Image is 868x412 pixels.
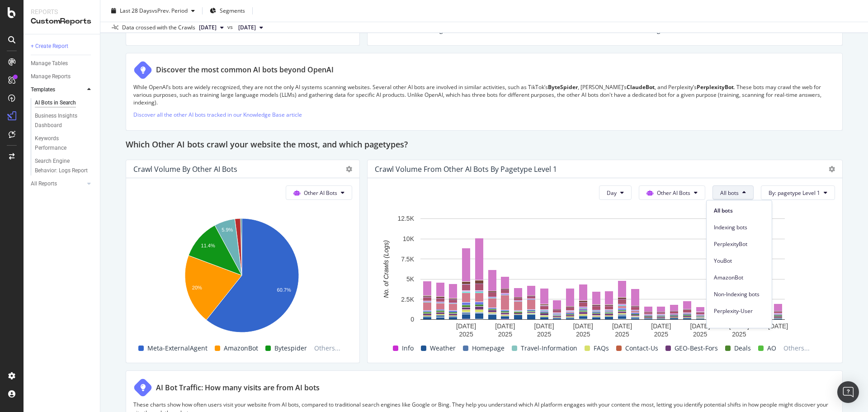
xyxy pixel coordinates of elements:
span: PerplexityBot [714,240,764,248]
span: vs [227,23,235,31]
text: 60.7% [277,287,291,293]
span: All bots [714,207,764,215]
span: Indexing bots [714,223,764,232]
text: 2.5K [401,295,414,303]
button: All bots [712,185,754,200]
strong: PerplexityBot [697,83,734,91]
span: Bytespider [274,343,307,354]
span: AmazonBot [224,343,258,354]
div: Search Engine Behavior: Logs Report [35,156,88,175]
a: Manage Reports [31,72,94,81]
span: vs Prev. Period [152,7,188,14]
div: Business Insights Dashboard [35,111,87,130]
text: 11.4% [201,243,215,248]
span: Other AI Bots [657,189,690,197]
div: AI Bots in Search [35,98,76,108]
text: 2025 [693,330,707,337]
button: Day [599,185,632,200]
text: [DATE] [768,322,788,329]
div: Crawl Volume by Other AI Bots [133,165,237,174]
text: [DATE] [495,322,515,329]
span: All bots [720,189,739,197]
span: Meta-ExternalAgent [147,343,208,354]
text: 5K [406,275,415,283]
text: 2025 [654,330,668,337]
div: Crawl Volume from Other AI Bots by pagetype Level 1 [375,165,557,174]
span: Segments [220,7,245,14]
span: AO [767,343,776,354]
div: Data crossed with the Crawls [122,24,195,32]
text: 2025 [498,330,512,337]
text: [DATE] [690,322,710,329]
text: [DATE] [729,322,749,329]
div: Crawl Volume by Other AI BotsOther AI BotsA chart.Meta-ExternalAgentAmazonBotBytespiderOthers... [126,160,360,363]
div: Manage Reports [31,72,71,81]
div: AI Bot Traffic: How many visits are from AI bots [156,383,320,393]
button: [DATE] [235,22,267,33]
text: [DATE] [651,322,671,329]
text: 2025 [615,330,629,337]
button: Last 28 DaysvsPrev. Period [108,4,198,18]
text: 2025 [576,330,590,337]
a: All Reports [31,179,85,189]
div: Discover the most common AI bots beyond OpenAIWhile OpenAI’s bots are widely recognized, they are... [126,53,843,131]
strong: ByteSpider [548,83,578,91]
span: AmazonBot [714,274,764,282]
span: 2025 Aug. 1st [238,24,256,32]
span: Others... [311,343,344,354]
text: 12.5K [397,215,414,222]
div: Keywords Performance [35,134,85,153]
span: Last 28 Days [120,7,152,14]
button: Segments [206,4,249,18]
span: Bytespider [714,324,764,332]
text: 10K [403,235,415,242]
div: Crawl Volume from Other AI Bots by pagetype Level 1DayOther AI BotsAll botsBy: pagetype Level 1A ... [367,160,843,363]
span: Travel-Information [521,343,577,354]
span: Weather [430,343,456,354]
div: Discover the most common AI bots beyond OpenAI [156,65,334,75]
a: Discover all the other AI bots tracked in our Knowledge Base article [133,111,302,118]
div: Reports [31,7,93,16]
text: 2025 [459,330,473,337]
span: Info [402,343,414,354]
div: CustomReports [31,16,93,27]
div: Manage Tables [31,59,68,68]
a: AI Bots in Search [35,98,94,108]
span: FAQs [594,343,609,354]
text: 20% [192,285,202,290]
a: Business Insights Dashboard [35,111,94,130]
text: [DATE] [456,322,476,329]
svg: A chart. [375,214,830,341]
text: 2025 [537,330,551,337]
text: 7.5K [401,255,414,262]
a: + Create Report [31,42,94,51]
div: Open Intercom Messenger [837,381,859,403]
span: Contact-Us [625,343,658,354]
a: Templates [31,85,85,95]
a: Manage Tables [31,59,94,68]
text: No. of Crawls (Logs) [382,240,390,298]
span: Perplexity-User [714,307,764,315]
div: Templates [31,85,55,95]
h2: Which Other AI bots crawl your website the most, and which pagetypes? [126,138,408,152]
div: + Create Report [31,42,68,51]
span: By: pagetype Level 1 [769,189,820,197]
text: [DATE] [612,322,632,329]
span: Day [607,189,617,197]
div: A chart. [133,214,350,341]
button: By: pagetype Level 1 [761,185,835,200]
text: 2025 [732,330,746,337]
button: [DATE] [195,22,227,33]
span: Non-Indexing bots [714,290,764,298]
span: Other AI Bots [304,189,337,197]
div: All Reports [31,179,57,189]
span: GEO-Best-Fors [675,343,718,354]
text: [DATE] [534,322,554,329]
span: Deals [734,343,751,354]
text: 5.9% [222,227,233,232]
span: Others... [780,343,813,354]
a: Search Engine Behavior: Logs Report [35,156,94,175]
div: Which Other AI bots crawl your website the most, and which pagetypes? [126,138,843,152]
p: While OpenAI’s bots are widely recognized, they are not the only AI systems scanning websites. Se... [133,83,835,106]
